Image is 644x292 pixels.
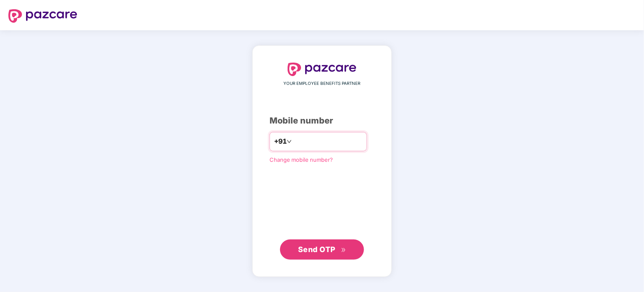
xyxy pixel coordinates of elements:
[298,245,335,254] span: Send OTP
[270,156,333,163] a: Change mobile number?
[8,9,77,23] img: logo
[341,247,346,253] span: double-right
[288,63,356,76] img: logo
[274,136,287,147] span: +91
[270,114,374,127] div: Mobile number
[287,139,292,144] span: down
[280,239,364,260] button: Send OTPdouble-right
[284,80,361,87] span: YOUR EMPLOYEE BENEFITS PARTNER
